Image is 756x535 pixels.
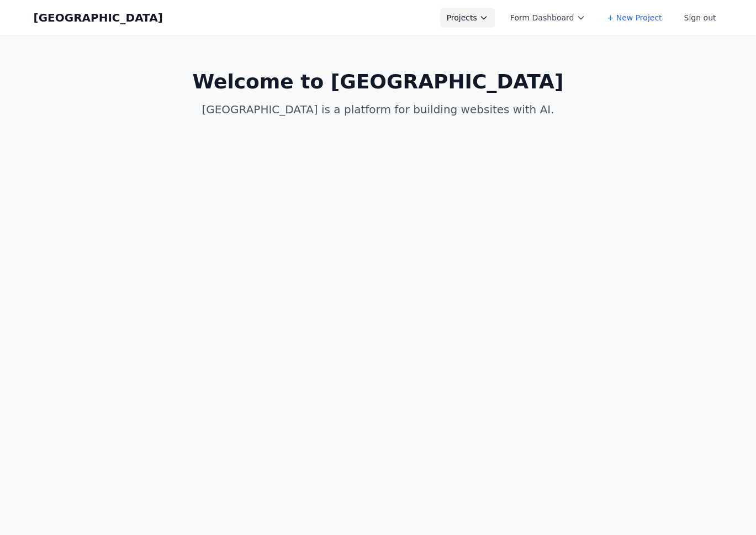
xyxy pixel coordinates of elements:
[166,102,590,117] p: [GEOGRAPHIC_DATA] is a platform for building websites with AI.
[440,8,495,28] button: Projects
[504,8,592,28] button: Form Dashboard
[601,8,669,28] a: + New Project
[678,8,723,28] button: Sign out
[34,10,163,25] a: [GEOGRAPHIC_DATA]
[166,71,590,93] h1: Welcome to [GEOGRAPHIC_DATA]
